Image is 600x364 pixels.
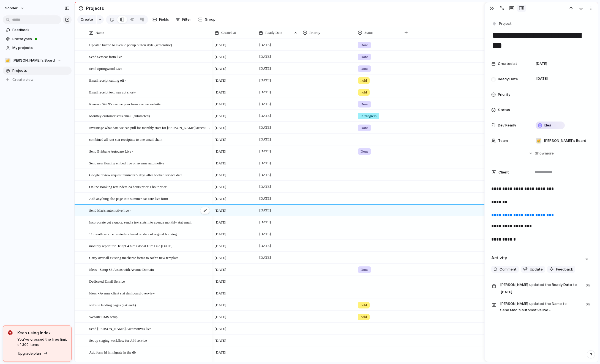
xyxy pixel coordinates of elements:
button: Upgrade plan [16,350,50,357]
button: Group [195,15,218,24]
span: [DATE] [258,183,272,190]
span: Done [361,267,368,272]
span: Create [81,17,93,22]
span: Status [364,30,373,35]
span: Comment [500,267,517,272]
span: Status [498,107,510,113]
span: [DATE] [215,113,226,119]
span: Done [361,149,368,154]
span: Created at [498,61,517,67]
span: Projects [12,68,70,73]
span: Ready Date [265,30,282,35]
button: Filter [173,15,193,24]
span: Send Semcar form live - [89,53,124,60]
span: Name [96,30,104,35]
span: website landing pages (ask audi) [89,302,136,308]
span: [PERSON_NAME] [500,282,528,288]
span: [DATE] [258,242,272,249]
span: [PERSON_NAME] [500,301,528,307]
span: Remove $49.95 avenue plan from avenue website [89,101,161,107]
span: [DATE] [215,208,226,213]
span: Team [498,138,508,144]
span: [DATE] [258,136,272,143]
span: updated the [529,282,551,288]
span: [DATE] [215,338,226,343]
span: Feedback [556,267,573,272]
span: [DATE] [215,291,226,296]
span: [DATE] [258,231,272,237]
span: Priority [309,30,320,35]
span: [DATE] [215,54,226,60]
span: Incorporate get a quote, send a text stats into avenue monthly stat email [89,219,192,225]
span: Monthly customer stats email (automated) [89,112,150,119]
span: [DATE] [258,42,272,48]
span: Add form id in migrate in the db [89,349,136,355]
span: [DATE] [258,124,272,131]
span: 11 month service reminders based on date of orginal booking [89,231,177,237]
span: Show [535,151,545,156]
span: Prototypes [12,36,70,42]
span: Fields [159,17,169,22]
span: Done [361,54,368,60]
span: hold [361,78,367,83]
span: [DATE] [258,172,272,178]
span: [DATE] [258,195,272,202]
span: Done [361,42,368,48]
span: 6h [586,300,591,307]
span: [DATE] [215,220,226,225]
span: Done [361,125,368,131]
span: Feedback [12,27,70,33]
span: sonder [5,5,18,11]
span: Priority [498,92,510,97]
button: Showmore [491,148,591,158]
span: Client [498,170,509,175]
span: [DATE] [215,161,226,166]
span: more [545,151,554,156]
span: to [573,282,577,288]
span: [DATE] [215,42,226,48]
span: [DATE] [258,53,272,60]
a: Prototypes [3,35,72,43]
span: [DATE] [535,75,549,82]
span: [DATE] [258,148,272,155]
span: Send new floating embed live on avenue automotive [89,160,164,166]
span: Send [PERSON_NAME] Automotives live - [89,325,153,332]
span: Dedicated Email Service [89,278,125,284]
span: Ideas - Setup S3 Assets with Avenue Domain [89,266,154,272]
button: Update [521,266,545,273]
span: Filter [182,17,191,22]
span: [DATE] [215,314,226,320]
span: [DATE] [215,326,226,332]
div: 👑 [536,138,541,144]
span: [DATE] [215,125,226,131]
span: Ready Date [500,282,582,296]
span: [DATE] [258,254,272,261]
span: [DATE] [215,78,226,83]
span: Project [499,21,512,26]
span: In progress [361,113,377,119]
span: [DATE] [258,101,272,107]
span: Website CMS setup [89,313,118,320]
span: [DATE] [215,302,226,308]
span: Upgrade plan [18,351,41,356]
span: Dev Ready [498,123,516,128]
span: Done [361,101,368,107]
span: combined all rent star receiptnts to one email chain [89,136,162,142]
button: 👑[PERSON_NAME]'s Board [3,56,72,65]
span: Email receipt cutting off - [89,77,126,83]
span: hold [361,90,367,95]
span: Keep using Index [17,330,67,336]
span: [DATE] [258,65,272,72]
span: Send Mac's automotive live - [89,207,131,213]
span: hold [361,314,367,320]
span: [DATE] [215,184,226,190]
span: Carry over all existing mechanic forms to zach's new template [89,254,178,261]
span: [DATE] [215,196,226,202]
span: Investiage what data we can pull for monthly stats for [PERSON_NAME] acccounting + [PERSON_NAME] ... [89,124,210,131]
div: 👑 [5,58,10,63]
span: 6h [586,282,591,288]
span: Done [361,66,368,71]
span: [DATE] [215,90,226,95]
span: Group [205,17,216,22]
button: Fields [150,15,171,24]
